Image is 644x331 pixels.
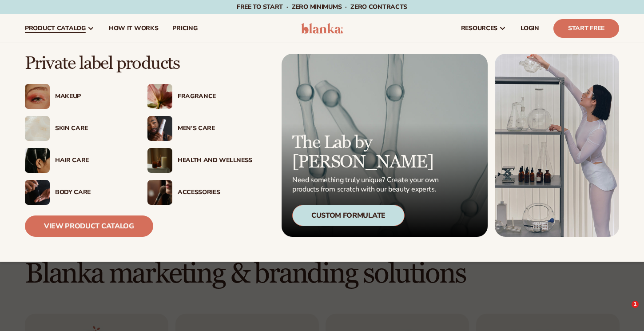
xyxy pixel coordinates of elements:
[178,125,252,132] div: Men’s Care
[147,180,252,205] a: Female with makeup brush. Accessories
[147,116,252,141] a: Male holding moisturizer bottle. Men’s Care
[109,25,159,32] span: How It Works
[178,157,252,164] div: Health And Wellness
[461,25,497,32] span: resources
[25,148,130,173] a: Female hair pulled back with clips. Hair Care
[301,23,343,34] img: logo
[55,189,130,196] div: Body Care
[18,14,102,43] a: product catalog
[513,14,546,43] a: LOGIN
[292,175,441,194] p: Need something truly unique? Create your own products from scratch with our beauty experts.
[55,125,130,132] div: Skin Care
[521,25,539,32] span: LOGIN
[147,148,172,173] img: Candles and incense on table.
[178,189,252,196] div: Accessories
[55,157,130,164] div: Hair Care
[25,215,153,237] a: View Product Catalog
[147,116,172,141] img: Male holding moisturizer bottle.
[613,301,635,322] iframe: Intercom live chat
[495,54,619,237] img: Female in lab with equipment.
[282,54,488,237] a: Microscopic product formula. The Lab by [PERSON_NAME] Need something truly unique? Create your ow...
[25,84,50,109] img: Female with glitter eye makeup.
[292,205,405,226] div: Custom Formulate
[102,14,166,43] a: How It Works
[25,180,50,205] img: Male hand applying moisturizer.
[147,84,252,109] a: Pink blooming flower. Fragrance
[25,84,130,109] a: Female with glitter eye makeup. Makeup
[178,93,252,100] div: Fragrance
[25,116,130,141] a: Cream moisturizer swatch. Skin Care
[632,301,639,308] span: 1
[147,180,172,205] img: Female with makeup brush.
[25,116,50,141] img: Cream moisturizer swatch.
[553,19,619,38] a: Start Free
[237,3,407,11] span: Free to start · ZERO minimums · ZERO contracts
[25,180,130,205] a: Male hand applying moisturizer. Body Care
[55,93,130,100] div: Makeup
[25,25,86,32] span: product catalog
[292,133,441,172] p: The Lab by [PERSON_NAME]
[25,54,252,73] p: Private label products
[25,148,50,173] img: Female hair pulled back with clips.
[454,14,513,43] a: resources
[172,25,197,32] span: pricing
[147,148,252,173] a: Candles and incense on table. Health And Wellness
[165,14,204,43] a: pricing
[147,84,172,109] img: Pink blooming flower.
